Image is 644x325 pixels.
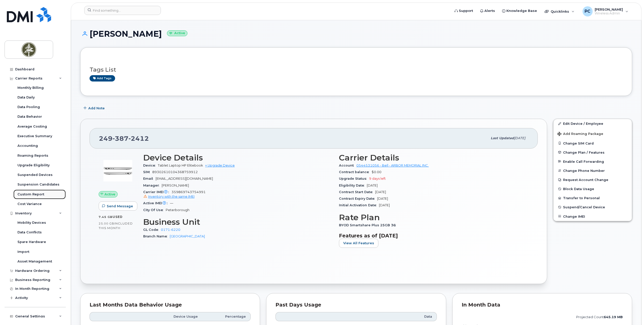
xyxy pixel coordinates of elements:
[553,128,632,139] button: Add Roaming Package
[143,177,156,180] span: Email
[553,184,632,193] button: Block Data Usage
[372,170,381,174] span: $0.00
[162,184,189,187] span: [PERSON_NAME]
[576,315,623,319] text: projected count
[339,177,369,180] span: Upgrade Status
[80,104,109,113] button: Add Note
[99,135,149,142] span: 249
[90,67,623,73] h3: Tags List
[379,203,390,207] span: [DATE]
[104,192,115,197] span: Active
[99,201,137,211] button: Send Message
[143,190,333,199] span: 359869743754991
[557,132,603,137] span: Add Roaming Package
[604,315,623,319] tspan: 645.19 MB
[113,135,128,142] span: 387
[202,312,251,321] th: Percentage
[339,233,529,239] h3: Features as of [DATE]
[167,30,187,36] small: Active
[99,222,114,225] span: 25.00 GB
[339,190,375,194] span: Contract Start Date
[107,204,133,209] span: Send Message
[553,166,632,175] button: Change Phone Number
[365,312,437,321] th: Data
[553,139,632,148] button: Change SIM Card
[339,184,367,187] span: Eligibility Date
[553,193,632,202] button: Transfer to Personal
[90,302,251,308] div: Last Months Data Behavior Usage
[152,170,198,174] span: 89302610104368759912
[367,184,378,187] span: [DATE]
[90,75,115,82] a: Add tags
[158,164,203,167] span: Tablet Laptop HP Elitebook
[491,136,514,140] span: Last updated
[143,228,161,232] span: GL Code
[88,106,105,111] span: Add Note
[143,153,333,162] h3: Device Details
[143,184,162,187] span: Manager
[553,148,632,157] button: Change Plan / Features
[563,150,605,154] span: Change Plan / Features
[339,170,372,174] span: Contract balance
[143,164,158,167] span: Device
[143,195,195,198] a: Inventory with the same IMEI
[149,312,202,321] th: Device Usage
[80,29,632,38] h1: [PERSON_NAME]
[143,201,170,205] span: Active IMEI
[143,208,166,212] span: City Of Use
[161,228,180,232] a: 0171-6220
[563,205,605,209] span: Suspend/Cancel Device
[375,190,386,194] span: [DATE]
[156,177,213,180] span: [EMAIL_ADDRESS][DOMAIN_NAME]
[143,190,171,194] span: Carrier IMEI
[553,157,632,166] button: Enable Call Forwarding
[377,197,388,200] span: [DATE]
[275,302,437,308] div: Past Days Usage
[143,217,333,227] h3: Business Unit
[99,215,113,219] span: 7.45 GB
[553,212,632,221] button: Change IMEI
[462,302,623,308] div: In Month Data
[343,241,374,246] span: View All Features
[113,215,123,219] span: used
[553,175,632,184] button: Request Account Change
[170,201,173,205] span: —
[99,221,133,230] span: included this month
[339,197,377,200] span: Contract Expiry Date
[339,153,529,162] h3: Carrier Details
[563,159,604,163] span: Enable Call Forwarding
[356,164,429,167] a: 0544531056 - Bell - ARBOR MEMORIAL INC.
[143,234,170,238] span: Branch Name
[339,203,379,207] span: Initial Activation Date
[103,156,133,186] img: image20231002-3703462-1qssegq.png
[339,164,356,167] span: Account
[339,213,529,222] h3: Rate Plan
[553,202,632,212] button: Suspend/Cancel Device
[170,234,205,238] a: [GEOGRAPHIC_DATA]
[166,208,189,212] span: Peterborough
[514,136,525,140] span: [DATE]
[148,195,195,198] span: Inventory with the same IMEI
[369,177,386,180] span: 9 days left
[205,164,235,167] a: + Upgrade Device
[339,223,398,227] span: BYOD Smartshare Plus 25GB 36
[143,170,152,174] span: SIM
[553,119,632,128] a: Edit Device / Employee
[128,135,149,142] span: 2412
[339,239,378,248] button: View All Features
